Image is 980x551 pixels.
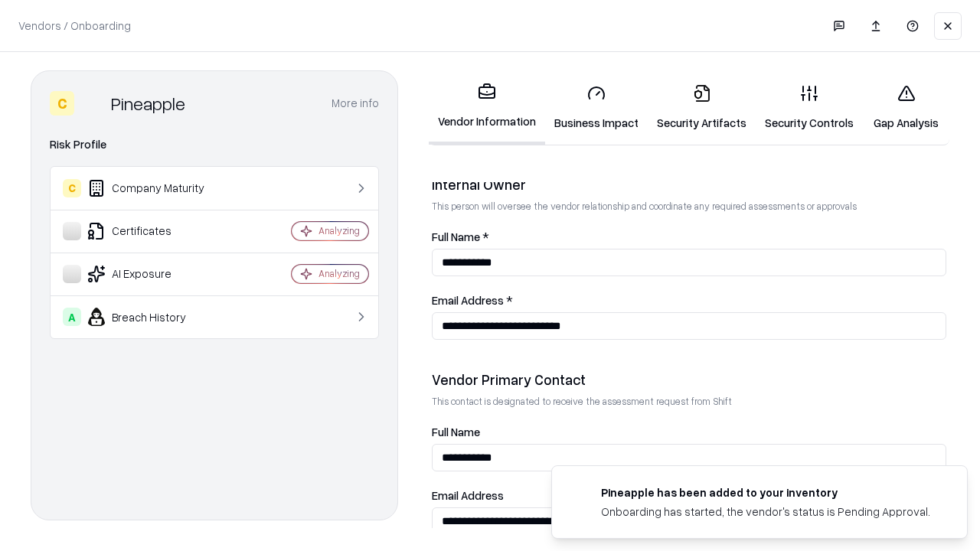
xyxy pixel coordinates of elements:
a: Business Impact [545,72,648,143]
a: Vendor Information [429,70,545,145]
label: Email Address [432,490,946,501]
a: Security Controls [756,72,863,143]
div: Internal Owner [432,175,946,194]
label: Full Name * [432,231,946,243]
button: More info [332,90,379,117]
div: C [63,179,81,197]
p: This contact is designated to receive the assessment request from Shift [432,395,946,408]
img: pineappleenergy.com [570,484,589,503]
div: Pineapple has been added to your inventory [601,484,930,500]
div: AI Exposure [63,265,246,283]
div: Breach History [63,308,246,326]
a: Security Artifacts [648,72,756,143]
div: Risk Profile [50,135,379,154]
div: Vendor Primary Contact [432,370,946,389]
div: Company Maturity [63,179,246,197]
div: C [50,91,74,116]
label: Email Address * [432,295,946,306]
div: Analyzing [318,267,360,280]
p: This person will oversee the vendor relationship and coordinate any required assessments or appro... [432,200,946,213]
div: Pineapple [111,91,185,116]
div: Onboarding has started, the vendor's status is Pending Approval. [601,504,930,520]
div: Analyzing [318,224,360,237]
div: Certificates [63,222,246,240]
label: Full Name [432,426,946,438]
p: Vendors / Onboarding [18,18,131,34]
a: Gap Analysis [863,72,949,143]
img: Pineapple [80,91,105,116]
div: A [63,308,81,326]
